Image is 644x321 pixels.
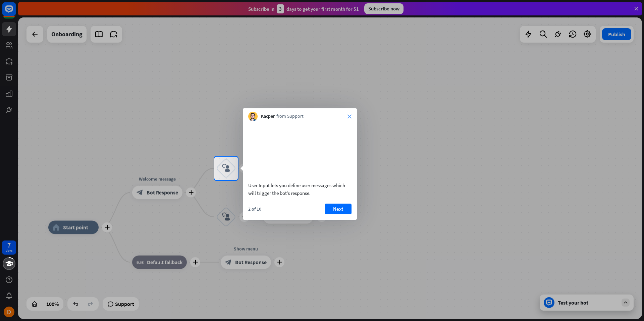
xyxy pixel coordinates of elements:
[5,3,25,23] button: Open LiveChat chat widget
[261,113,275,120] span: Kacper
[325,204,352,214] button: Next
[347,114,352,118] i: close
[276,113,304,120] span: from Support
[222,164,230,172] i: block_user_input
[248,181,352,197] div: User Input lets you define user messages which will trigger the bot’s response.
[248,206,261,212] div: 2 of 10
